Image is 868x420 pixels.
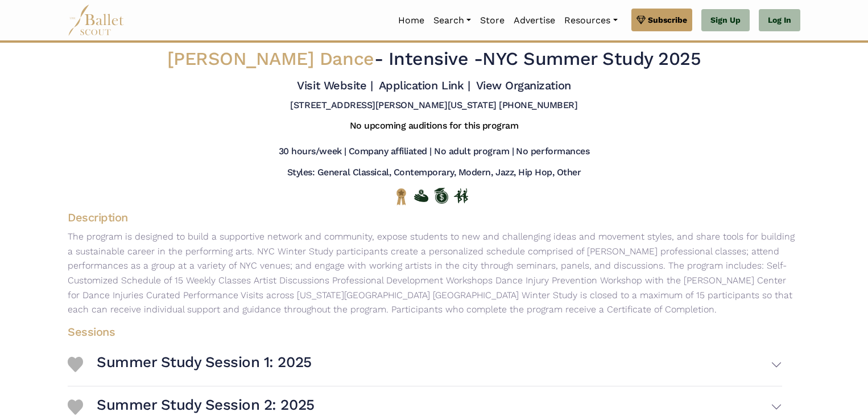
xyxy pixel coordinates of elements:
a: Log In [759,9,800,32]
span: Subscribe [648,14,687,26]
a: Home [394,9,429,32]
a: Application Link | [379,79,470,92]
h5: No adult program | [434,146,514,158]
a: Sign Up [701,9,750,32]
h5: Company affiliated | [349,146,432,158]
h3: Summer Study Session 1: 2025 [97,353,312,372]
span: Intensive - [388,48,483,69]
a: Subscribe [631,9,692,31]
a: View Organization [476,79,571,92]
h4: Description [59,210,809,225]
img: Offers Financial Aid [414,190,428,202]
a: Advertise [509,9,560,32]
h5: No performances [516,146,589,158]
h5: [STREET_ADDRESS][PERSON_NAME][US_STATE] [PHONE_NUMBER] [290,100,577,112]
img: Heart [68,357,83,372]
img: National [394,188,408,205]
a: Resources [560,9,622,32]
img: In Person [454,188,468,203]
h5: No upcoming auditions for this program [350,120,519,132]
img: Heart [68,400,83,415]
p: The program is designed to build a supportive network and community, expose students to new and c... [59,229,809,317]
h3: Summer Study Session 2: 2025 [97,396,315,415]
img: gem.svg [636,14,646,26]
a: Store [476,9,509,32]
a: Visit Website | [297,79,373,92]
h2: - NYC Summer Study 2025 [130,47,738,71]
button: Summer Study Session 1: 2025 [97,348,782,381]
h4: Sessions [59,324,791,339]
a: Search [429,9,476,32]
img: Offers Scholarship [434,188,448,204]
h5: 30 hours/week | [279,146,346,158]
h5: Styles: General Classical, Contemporary, Modern, Jazz, Hip Hop, Other [287,167,581,179]
span: [PERSON_NAME] Dance [167,48,374,69]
